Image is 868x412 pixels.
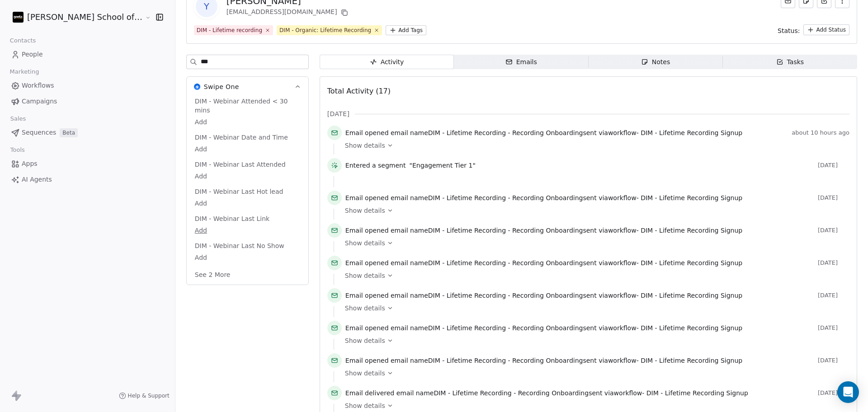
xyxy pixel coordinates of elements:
a: Show details [345,141,843,150]
span: [DATE] [327,109,349,118]
a: Show details [345,304,843,313]
div: Emails [505,57,537,67]
span: Beta [60,128,78,137]
span: email name sent via workflow - [345,356,742,365]
button: See 2 More [189,267,236,283]
div: DIM - Organic: Lifetime Recording [279,26,371,34]
span: Add [195,199,300,208]
span: [DATE] [818,194,849,201]
span: Apps [22,159,38,169]
span: [DATE] [818,162,849,169]
a: Show details [345,206,843,215]
span: Sales [6,112,30,126]
span: Contacts [6,34,40,47]
span: email name sent via workflow - [345,389,748,398]
div: Swipe OneSwipe One [187,97,308,285]
span: DIM - Lifetime Recording - Recording Onboarding [428,357,583,364]
a: Workflows [7,78,168,93]
span: AI Agents [22,175,52,184]
span: [DATE] [818,292,849,299]
span: Email delivered [345,389,394,397]
span: DIM - Lifetime Recording Signup [641,259,742,267]
span: Swipe One [204,82,239,91]
span: DIM - Lifetime Recording - Recording Onboarding [428,194,583,201]
span: [DATE] [818,227,849,234]
span: DIM - Lifetime Recording Signup [641,194,742,201]
span: email name sent via workflow - [345,226,742,235]
span: DIM - Lifetime Recording - Recording Onboarding [434,389,589,397]
img: Zeeshan%20Neck%20Print%20Dark.png [13,12,24,23]
span: Email opened [345,129,389,136]
span: DIM - Lifetime Recording Signup [641,357,742,364]
a: Show details [345,401,843,410]
span: Show details [345,271,385,280]
span: email name sent via workflow - [345,128,742,137]
span: Sequences [22,128,56,137]
a: Show details [345,336,843,345]
span: Campaigns [22,97,57,106]
span: Show details [345,336,385,345]
a: Apps [7,156,168,171]
img: Swipe One [194,84,200,90]
span: Show details [345,401,385,410]
span: DIM - Lifetime Recording - Recording Onboarding [428,292,583,299]
span: Entered a segment [345,161,406,170]
span: DIM - Webinar Date and Time [193,133,290,142]
button: [PERSON_NAME] School of Finance LLP [11,9,139,25]
span: Add [195,253,300,262]
a: Show details [345,271,843,280]
span: Add [195,226,300,235]
span: Show details [345,369,385,378]
span: Email opened [345,259,389,267]
span: Total Activity (17) [327,87,391,95]
span: DIM - Webinar Last Link [193,214,271,223]
span: email name sent via workflow - [345,193,742,202]
span: "Engagement Tier 1" [409,161,475,170]
span: DIM - Webinar Last Attended [193,160,288,169]
span: DIM - Lifetime Recording Signup [641,292,742,299]
span: Help & Support [128,392,170,399]
span: Show details [345,206,385,215]
span: Email opened [345,324,389,332]
span: DIM - Webinar Last Hot lead [193,187,285,196]
span: Email opened [345,357,389,364]
button: Add Tags [386,25,426,35]
a: Show details [345,369,843,378]
span: DIM - Lifetime Recording Signup [641,324,742,332]
span: Email opened [345,227,389,234]
span: DIM - Lifetime Recording Signup [641,129,742,136]
span: Email opened [345,194,389,201]
span: DIM - Webinar Attended < 30 mins [193,97,302,115]
span: Add [195,117,300,126]
span: DIM - Webinar Last No Show [193,241,286,250]
a: Campaigns [7,94,168,109]
span: about 10 hours ago [792,129,849,136]
div: DIM - Lifetime recording [197,26,262,34]
a: SequencesBeta [7,125,168,140]
a: Show details [345,239,843,248]
span: [DATE] [818,357,849,364]
span: Status: [778,26,800,35]
div: Tasks [776,57,804,67]
a: Help & Support [119,392,170,399]
span: Email opened [345,292,389,299]
span: [DATE] [818,389,849,397]
span: DIM - Lifetime Recording - Recording Onboarding [428,324,583,332]
span: Add [195,145,300,154]
span: DIM - Lifetime Recording - Recording Onboarding [428,259,583,267]
span: [PERSON_NAME] School of Finance LLP [27,11,143,23]
span: email name sent via workflow - [345,291,742,300]
span: email name sent via workflow - [345,258,742,267]
a: People [7,47,168,62]
div: Open Intercom Messenger [837,381,859,403]
button: Swipe OneSwipe One [187,77,308,97]
span: Show details [345,141,385,150]
span: DIM - Lifetime Recording - Recording Onboarding [428,227,583,234]
span: Workflows [22,81,54,90]
span: DIM - Lifetime Recording Signup [646,389,748,397]
div: Notes [641,57,670,67]
button: Add Status [803,24,849,35]
span: DIM - Lifetime Recording - Recording Onboarding [428,129,583,136]
span: Show details [345,304,385,313]
span: [DATE] [818,324,849,332]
